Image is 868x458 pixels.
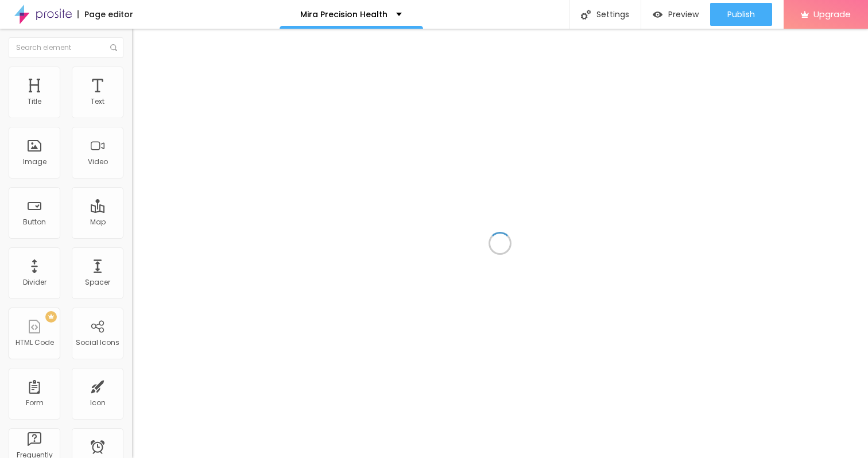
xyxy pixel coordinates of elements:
div: Social Icons [76,339,119,347]
div: Form [26,399,44,407]
img: Icone [110,44,117,51]
button: Preview [641,3,710,26]
div: Map [90,218,106,226]
div: Text [91,98,104,106]
input: Search element [9,37,123,58]
div: Title [28,98,41,106]
p: Mira Precision Health [300,10,387,18]
div: Image [23,158,46,166]
div: Video [88,158,108,166]
div: HTML Code [15,339,54,347]
span: Upgrade [813,9,851,19]
div: Button [23,218,46,226]
span: Publish [727,10,755,19]
div: Page editor [77,10,133,18]
div: Spacer [85,278,110,286]
div: Icon [90,399,106,407]
div: Divider [23,278,46,286]
span: Preview [668,10,699,19]
img: view-1.svg [653,10,662,20]
img: Icone [581,10,591,20]
button: Publish [710,3,772,26]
